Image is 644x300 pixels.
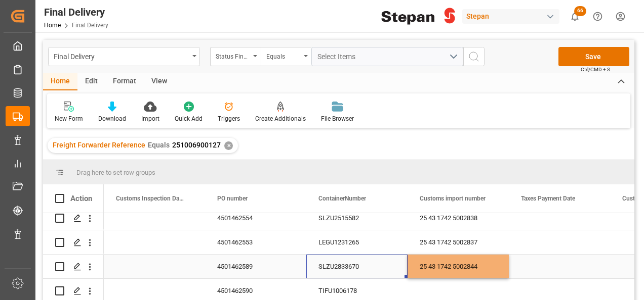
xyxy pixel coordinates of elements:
div: Final Delivery [54,49,189,62]
span: Select Items [317,53,360,61]
div: Press SPACE to select this row. [43,255,104,279]
span: ContainerNumber [318,195,366,202]
div: Import [141,114,159,123]
span: Freight Forwarder Reference [53,141,145,149]
a: Home [44,22,61,29]
button: Help Center [586,5,609,28]
div: Equals [266,49,301,61]
button: open menu [48,47,200,66]
div: Download [98,114,126,123]
span: Drag here to set row groups [76,169,155,176]
button: open menu [261,47,311,66]
div: Press SPACE to select this row. [43,206,104,230]
img: Stepan_Company_logo.svg.png_1713531530.png [381,8,455,25]
button: Save [558,47,629,66]
button: open menu [311,47,463,66]
div: ✕ [224,141,233,150]
button: show 66 new notifications [563,5,586,28]
span: 251006900127 [172,141,221,149]
div: Quick Add [175,114,203,123]
button: open menu [210,47,261,66]
span: Equals [148,141,170,149]
div: Triggers [218,114,240,123]
div: File Browser [321,114,354,123]
div: Status Final Delivery [216,49,250,61]
span: Customs Inspection Date [116,195,184,202]
span: Ctrl/CMD + S [581,66,610,73]
div: View [144,73,175,90]
div: Home [43,73,77,90]
button: search button [463,47,485,66]
div: SLZU2515582 [306,206,408,230]
span: Taxes Payment Date [521,195,575,202]
div: 4501462554 [205,206,306,230]
div: Create Additionals [255,114,306,123]
span: 66 [574,6,586,16]
div: LEGU1231265 [306,230,408,254]
div: Edit [77,73,105,90]
div: 25 43 1742 5002844 [408,255,509,278]
div: 4501462553 [205,230,306,254]
div: Stepan [462,9,559,24]
button: Stepan [462,7,563,26]
div: 25 43 1742 5002838 [408,206,509,230]
div: Final Delivery [44,5,108,20]
div: 4501462589 [205,255,306,278]
span: Customs import number [420,195,486,202]
div: SLZU2833670 [306,255,408,278]
div: Action [70,194,92,203]
span: PO number [217,195,248,202]
div: Format [105,73,144,90]
div: Press SPACE to select this row. [43,230,104,255]
div: New Form [55,114,83,123]
div: 25 43 1742 5002837 [408,230,509,254]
